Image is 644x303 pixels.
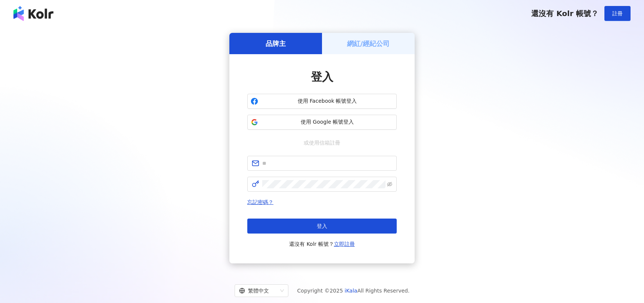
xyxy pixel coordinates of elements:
[297,286,410,295] span: Copyright © 2025 All Rights Reserved.
[247,199,273,205] a: 忘記密碼？
[531,9,598,18] span: 還沒有 Kolr 帳號？
[387,182,392,187] span: eye-invisible
[266,39,286,48] h5: 品牌主
[261,118,393,126] span: 使用 Google 帳號登入
[13,6,53,21] img: logo
[239,285,277,297] div: 繁體中文
[347,39,390,48] h5: 網紅/經紀公司
[247,115,397,130] button: 使用 Google 帳號登入
[247,219,397,234] button: 登入
[261,98,393,105] span: 使用 Facebook 帳號登入
[289,239,355,248] span: 還沒有 Kolr 帳號？
[317,223,327,229] span: 登入
[298,139,346,147] span: 或使用信箱註冊
[311,70,333,83] span: 登入
[604,6,631,21] button: 註冊
[345,288,357,294] a: iKala
[247,94,397,109] button: 使用 Facebook 帳號登入
[334,241,355,247] a: 立即註冊
[612,10,623,16] span: 註冊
